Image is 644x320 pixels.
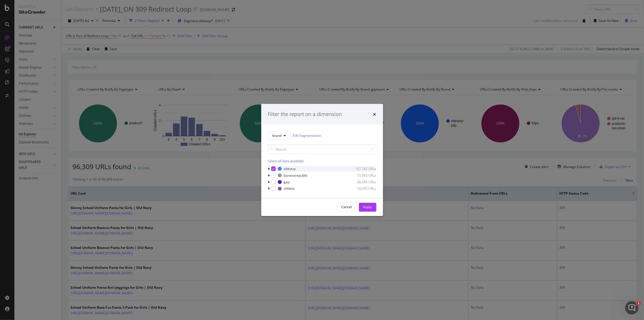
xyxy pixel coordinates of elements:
[284,166,296,171] div: oldnavy
[293,133,321,138] a: Edit Segmentation
[637,301,641,306] span: 1
[363,205,372,210] div: Apply
[261,104,383,216] div: modal
[373,111,376,118] div: times
[284,180,290,184] div: gap
[349,180,376,184] div: 28,456 URLs
[273,133,282,138] span: brand
[349,166,376,171] div: 167,182 URLs
[268,111,342,118] div: Filter the report on a dimension
[342,205,352,210] div: Cancel
[359,203,376,211] button: Apply
[268,144,376,154] input: Search
[349,173,376,178] div: 73,983 URLs
[284,186,295,191] div: athleta
[625,301,638,314] iframe: Intercom live chat
[337,203,357,211] button: Cancel
[349,186,376,191] div: 10,095 URLs
[268,131,291,140] button: brand
[268,158,376,163] div: Select all data available
[284,173,308,178] div: bananarepublic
